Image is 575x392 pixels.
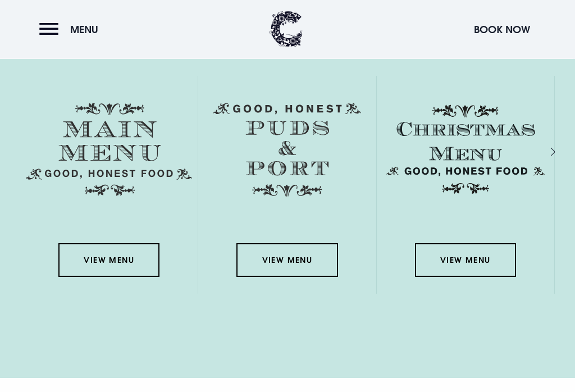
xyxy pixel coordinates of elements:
[58,244,159,277] a: View Menu
[236,244,337,277] a: View Menu
[39,17,104,42] button: Menu
[270,11,303,48] img: Clandeboye Lodge
[536,144,546,161] div: Next slide
[70,23,98,36] span: Menu
[468,17,536,42] button: Book Now
[26,103,192,197] img: Menu main menu
[213,103,361,198] img: Menu puds and port
[382,103,549,197] img: Christmas Menu SVG
[415,244,516,277] a: View Menu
